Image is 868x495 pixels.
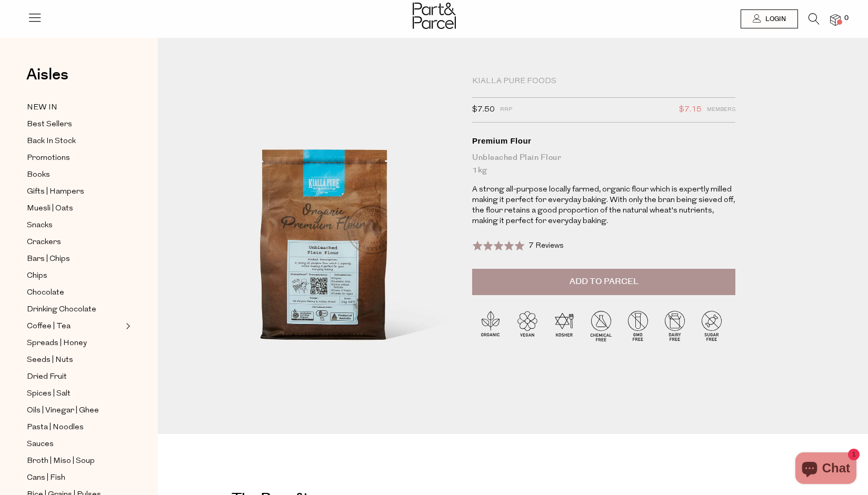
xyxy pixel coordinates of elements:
a: Gifts | Hampers [27,185,123,198]
a: Spices | Salt [27,387,123,400]
span: $7.50 [472,103,495,117]
a: Chips [27,269,123,282]
span: Chips [27,270,47,282]
a: NEW IN [27,101,123,114]
img: Part&Parcel [413,3,456,29]
a: Books [27,168,123,181]
a: Back In Stock [27,135,123,148]
a: Best Sellers [27,118,123,131]
span: Login [763,15,786,24]
span: Gifts | Hampers [27,186,84,198]
a: Dried Fruit [27,370,123,383]
span: Pasta | Noodles [27,421,84,434]
img: Premium Flour [189,80,456,395]
span: Dried Fruit [27,371,67,383]
a: 0 [830,14,841,25]
a: Crackers [27,236,123,249]
span: Promotions [27,152,70,165]
a: Spreads | Honey [27,337,123,350]
a: Chocolate [27,286,123,299]
a: Oils | Vinegar | Ghee [27,404,123,417]
span: Sauces [27,438,54,451]
span: Books [27,169,50,181]
span: Drinking Chocolate [27,304,96,316]
img: P_P-ICONS-Live_Bec_V11_Kosher.svg [546,307,583,344]
img: P_P-ICONS-Live_Bec_V11_Chemical_Free.svg [583,307,620,344]
a: Drinking Chocolate [27,303,123,316]
a: Broth | Miso | Soup [27,454,123,468]
span: Members [707,103,735,117]
span: Chocolate [27,287,64,299]
span: Best Sellers [27,118,72,131]
span: Spices | Salt [27,388,71,400]
span: Bars | Chips [27,253,70,266]
span: Aisles [26,63,68,86]
a: Cans | Fish [27,471,123,484]
span: Coffee | Tea [27,320,71,333]
a: Bars | Chips [27,252,123,266]
a: Coffee | Tea [27,320,123,333]
span: Spreads | Honey [27,337,87,350]
a: Sauces [27,438,123,451]
span: RRP [500,103,512,117]
img: P_P-ICONS-Live_Bec_V11_Dairy_Free.svg [656,307,693,344]
a: Login [741,9,798,28]
span: Add to Parcel [570,276,638,288]
span: Cans | Fish [27,472,65,484]
inbox-online-store-chat: Shopify online store chat [792,452,860,487]
a: Muesli | Oats [27,202,123,215]
div: Unbleached Plain Flour 1kg [472,151,735,177]
span: Back In Stock [27,135,76,148]
span: Broth | Miso | Soup [27,455,95,468]
a: Snacks [27,219,123,232]
span: $7.15 [679,103,702,117]
span: 0 [842,14,851,23]
button: Expand/Collapse Coffee | Tea [123,320,131,332]
p: A strong all-purpose locally farmed, organic flour which is expertly milled making it perfect for... [472,185,735,227]
img: P_P-ICONS-Live_Bec_V11_Organic.svg [472,307,509,344]
a: Pasta | Noodles [27,421,123,434]
button: Add to Parcel [472,269,735,295]
div: Premium Flour [472,136,735,146]
a: Seeds | Nuts [27,353,123,367]
span: Seeds | Nuts [27,354,73,367]
div: Kialla Pure Foods [472,76,735,87]
a: Promotions [27,151,123,165]
img: P_P-ICONS-Live_Bec_V11_Sugar_Free.svg [693,307,730,344]
span: 7 Reviews [528,242,564,250]
img: P_P-ICONS-Live_Bec_V11_GMO_Free.svg [620,307,656,344]
span: Snacks [27,219,53,232]
a: Aisles [26,67,68,93]
span: Crackers [27,236,61,249]
span: Muesli | Oats [27,203,73,215]
span: Oils | Vinegar | Ghee [27,405,99,417]
span: NEW IN [27,102,57,114]
img: P_P-ICONS-Live_Bec_V11_Vegan.svg [509,307,546,344]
